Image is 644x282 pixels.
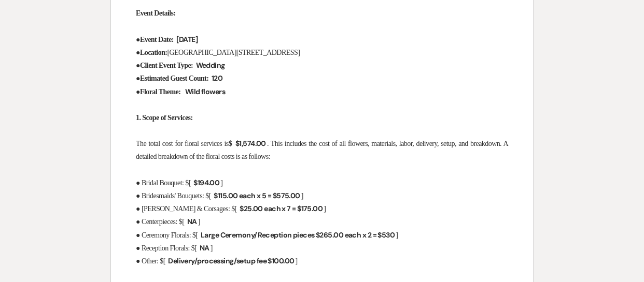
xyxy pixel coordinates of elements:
span: NA [186,216,198,228]
span: $115.00 each x 5 = $575.00 [213,190,301,202]
strong: 1. Scope of Services: [136,114,193,122]
span: Wild flowers [184,86,226,98]
span: ● [136,49,140,56]
span: ] [211,244,213,252]
span: ] [295,257,297,265]
span: $25.00 each x 7 = $175.00 [239,203,324,215]
span: 120 [211,72,223,84]
strong: Event Date: [140,36,174,43]
span: ● Ceremony Florals: $[ [136,231,198,239]
strong: $ [229,140,232,147]
span: ● [136,75,140,82]
strong: Estimated Guest Count: [140,75,208,82]
span: ● [136,36,140,43]
span: Wedding [195,60,226,71]
span: ● [136,88,140,96]
span: ● [PERSON_NAME] & Corsages: $[ [136,205,237,213]
span: ● Bridal Bouquet: $[ [136,179,191,187]
span: ● Reception Florals: $[ [136,244,197,252]
span: [DATE] [175,34,199,46]
span: . This includes the cost of all flowers, materials, labor, delivery, setup, and breakdown. A deta... [136,140,510,160]
span: $1,574.00 [234,138,267,150]
span: ● Bridesmaids' Bouquets: $[ [136,192,211,200]
span: ] [396,231,398,239]
span: ] [220,179,222,187]
span: [GEOGRAPHIC_DATA][STREET_ADDRESS] [167,49,300,56]
span: $194.00 [192,177,220,189]
span: ● [136,62,140,69]
strong: Floral Theme: [140,88,180,96]
span: ● Other: $[ [136,257,165,265]
span: The total cost for floral services is [136,140,229,147]
span: ] [324,205,326,213]
span: Large Ceremony/Reception pieces $265.00 each x 2 = $530 [200,229,396,241]
strong: Location: [140,49,167,56]
span: ] [301,192,303,200]
strong: Event Details: [136,9,176,17]
span: Delivery/processing/setup fee $100.00 [167,255,295,267]
span: ] [198,218,200,226]
span: NA [199,242,211,254]
strong: Client Event Type: [140,62,193,69]
span: ● Centerpieces: $[ [136,218,184,226]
